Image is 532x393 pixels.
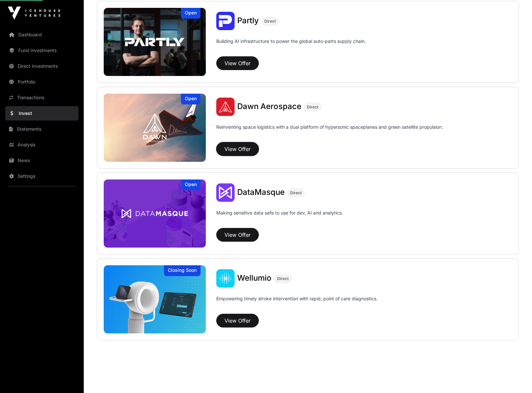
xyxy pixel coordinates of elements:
[104,265,206,333] img: Wellumio
[216,56,259,70] button: View Offer
[5,138,79,152] a: Analysis
[5,75,79,89] a: Portfolio
[216,228,259,242] button: View Offer
[237,102,301,111] span: Dawn Aerospace
[216,183,235,202] img: DataMasque
[216,314,259,327] button: View Offer
[8,7,60,20] img: Icehouse Ventures Logo
[237,103,301,111] a: Dawn Aerospace
[164,265,201,276] div: Closing Soon
[104,94,206,162] a: Dawn AerospaceOpen
[216,142,259,156] button: View Offer
[5,153,79,168] a: News
[216,269,235,288] img: Wellumio
[181,179,201,190] div: Open
[104,179,206,248] a: DataMasqueOpen
[104,265,206,333] a: WellumioClosing Soon
[5,28,79,42] a: Dashboard
[237,274,272,283] a: Wellumio
[237,188,285,197] a: DataMasque
[307,104,318,110] span: Direct
[237,273,272,283] span: Wellumio
[216,12,235,30] img: Partly
[237,16,259,25] span: Partly
[104,94,206,162] img: Dawn Aerospace
[216,38,366,54] p: Building AI infrastructure to power the global auto-parts supply chain.
[216,124,443,140] p: Reinventing space logistics with a dual platform of hypersonic spaceplanes and green satellite pr...
[499,362,532,393] iframe: Chat Widget
[264,19,276,24] span: Direct
[181,8,201,19] div: Open
[104,8,206,76] a: PartlyOpen
[104,8,206,76] img: Partly
[277,276,289,281] span: Direct
[5,122,79,136] a: Statements
[5,43,79,58] a: Fund Investments
[104,179,206,248] img: DataMasque
[237,187,285,197] span: DataMasque
[290,190,302,196] span: Direct
[216,295,378,311] p: Empowering timely stroke intervention with rapid, point of care diagnostics.
[216,98,235,116] img: Dawn Aerospace
[5,59,79,73] a: Direct Investments
[216,210,343,225] p: Making sensitive data safe to use for dev, AI and analytics.
[5,106,79,121] a: Invest
[181,94,201,104] div: Open
[5,90,79,105] a: Transactions
[237,17,259,25] a: Partly
[5,169,79,183] a: Settings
